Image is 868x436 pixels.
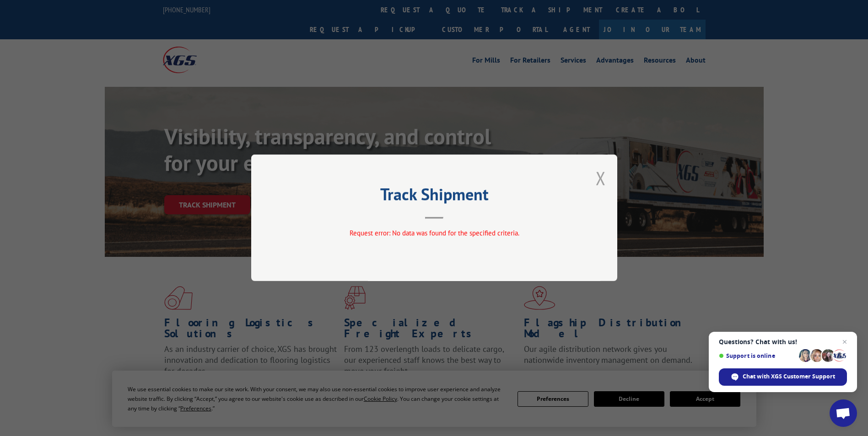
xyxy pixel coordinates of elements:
[719,368,847,386] span: Chat with XGS Customer Support
[719,352,796,359] span: Support is online
[743,372,835,381] span: Chat with XGS Customer Support
[596,166,606,190] button: Close modal
[830,399,857,427] a: Open chat
[297,188,571,205] h2: Track Shipment
[719,338,847,346] span: Questions? Chat with us!
[349,229,519,238] span: Request error: No data was found for the specified criteria.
